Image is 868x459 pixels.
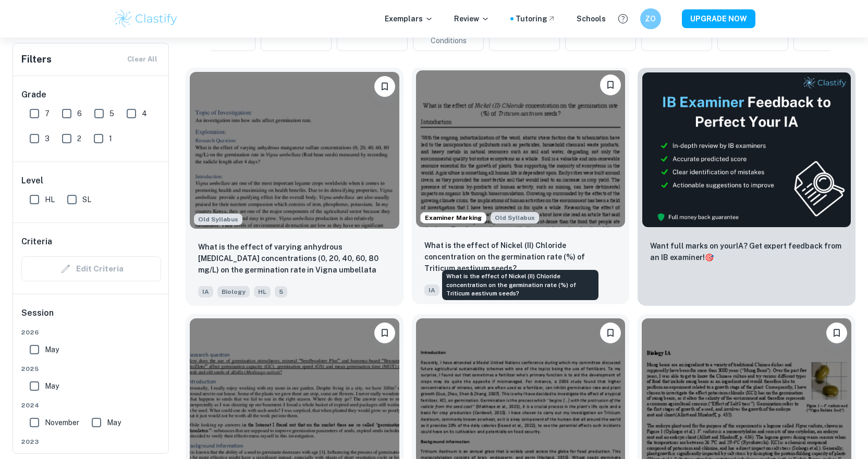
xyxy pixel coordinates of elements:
[77,108,82,119] span: 6
[107,417,121,428] span: May
[45,133,50,144] span: 3
[826,322,847,343] button: Bookmark
[491,212,539,224] span: Old Syllabus
[45,417,79,428] span: November
[442,270,598,300] div: What is the effect of Nickel (II) Chloride concentration on the germination rate (%) of Triticum ...
[640,8,661,29] button: ZO
[577,13,606,24] a: Schools
[77,133,81,144] span: 2
[374,76,395,97] button: Bookmark
[491,212,539,224] div: Starting from the May 2025 session, the Biology IA requirements have changed. It's OK to refer to...
[21,307,161,328] h6: Session
[600,322,621,343] button: Bookmark
[45,380,59,392] span: May
[198,286,213,297] span: IA
[412,68,630,306] a: Examiner MarkingStarting from the May 2025 session, the Biology IA requirements have changed. It'...
[642,72,851,228] img: Thumbnail
[113,8,179,29] img: Clastify logo
[374,322,395,343] button: Bookmark
[109,133,112,144] span: 1
[424,240,617,274] p: What is the effect of Nickel (II) Chloride concentration on the germination rate (%) of Triticum ...
[454,13,490,24] p: Review
[194,214,242,225] span: Old Syllabus
[21,52,52,67] h6: Filters
[21,89,161,101] h6: Grade
[254,286,271,297] span: HL
[421,213,486,222] span: Examiner Marking
[190,72,399,229] img: Biology IA example thumbnail: What is the effect of varying anhydrous
[45,194,55,205] span: HL
[45,108,50,119] span: 7
[198,241,391,277] p: What is the effect of varying anhydrous manganese sulfate concentrations (0, 20, 40, 60, 80 mg/L)...
[638,68,855,306] a: ThumbnailWant full marks on yourIA? Get expert feedback from an IB examiner!
[82,194,91,205] span: SL
[650,240,843,263] p: Want full marks on your IA ? Get expert feedback from an IB examiner!
[614,10,632,28] button: Help and Feedback
[21,364,161,374] span: 2025
[21,235,52,248] h6: Criteria
[109,108,114,119] span: 5
[21,256,161,281] div: Criteria filters are unavailable when searching by topic
[21,328,161,337] span: 2026
[682,9,755,28] button: UPGRADE NOW
[21,437,161,446] span: 2023
[21,175,161,187] h6: Level
[516,13,556,24] a: Tutoring
[600,75,621,95] button: Bookmark
[21,401,161,410] span: 2024
[385,13,433,24] p: Exemplars
[416,70,626,227] img: Biology IA example thumbnail: What is the effect of Nickel (II) Chlori
[45,344,59,355] span: May
[644,13,656,24] h6: ZO
[186,68,404,306] a: Starting from the May 2025 session, the Biology IA requirements have changed. It's OK to refer to...
[424,284,439,296] span: IA
[217,286,250,297] span: Biology
[275,286,287,297] span: 5
[142,108,147,119] span: 4
[705,253,714,262] span: 🎯
[194,214,242,225] div: Starting from the May 2025 session, the Biology IA requirements have changed. It's OK to refer to...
